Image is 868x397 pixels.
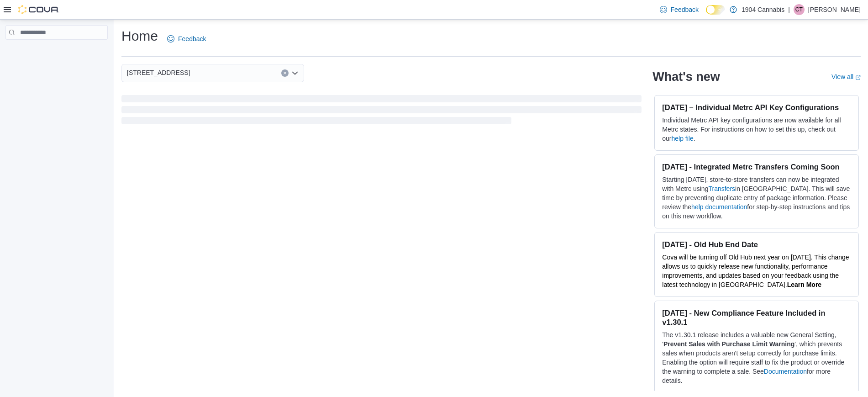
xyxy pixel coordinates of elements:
[706,15,706,15] span: Dark Mode
[662,103,851,112] h3: [DATE] – Individual Metrc API Key Configurations
[121,27,158,45] h1: Home
[18,5,59,14] img: Cova
[178,34,206,43] span: Feedback
[127,67,190,78] span: [STREET_ADDRESS]
[663,340,794,348] strong: Prevent Sales with Purchase Limit Warning
[662,116,851,143] p: Individual Metrc API key configurations are now available for all Metrc states. For instructions ...
[794,4,805,15] div: Cody Tomlinson
[691,203,747,211] a: help documentation
[662,175,851,221] p: Starting [DATE], store-to-store transfers can now be integrated with Metrc using in [GEOGRAPHIC_D...
[662,162,851,171] h3: [DATE] - Integrated Metrc Transfers Coming Soon
[764,368,807,375] a: Documentation
[831,73,861,80] a: View allExternal link
[672,135,694,142] a: help file
[855,75,861,80] svg: External link
[742,4,784,15] p: 1904 Cannabis
[121,97,642,126] span: Loading
[163,30,210,48] a: Feedback
[708,185,735,192] a: Transfers
[662,330,851,385] p: The v1.30.1 release includes a valuable new General Setting, ' ', which prevents sales when produ...
[656,0,702,19] a: Feedback
[662,254,849,288] span: Cova will be turning off Old Hub next year on [DATE]. This change allows us to quickly release ne...
[5,42,108,64] nav: Complex example
[291,69,299,77] button: Open list of options
[662,308,851,327] h3: [DATE] - New Compliance Feature Included in v1.30.1
[787,281,821,288] a: Learn More
[788,4,790,15] p: |
[706,5,725,15] input: Dark Mode
[808,4,861,15] p: [PERSON_NAME]
[281,69,289,77] button: Clear input
[652,69,720,84] h2: What's new
[795,4,803,15] span: CT
[662,240,851,249] h3: [DATE] - Old Hub End Date
[671,5,699,14] span: Feedback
